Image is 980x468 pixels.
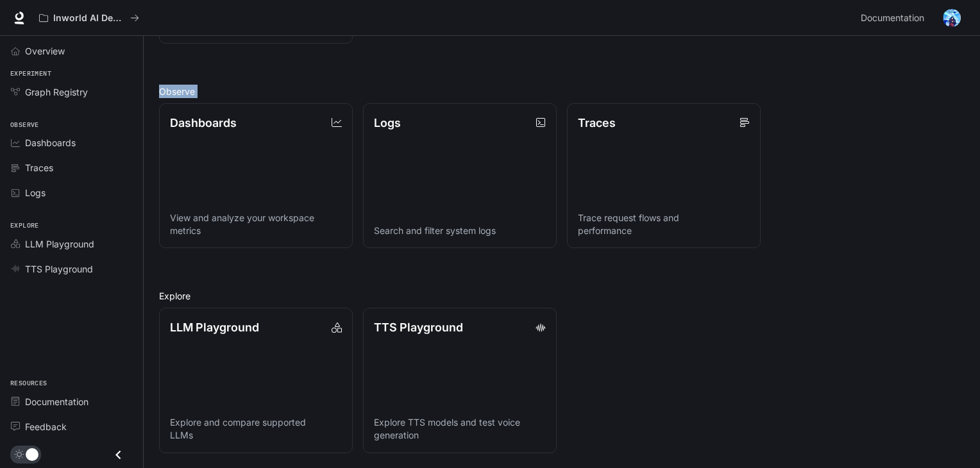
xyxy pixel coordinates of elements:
span: Traces [25,161,53,174]
span: Documentation [861,10,924,26]
p: TTS Playground [374,319,463,336]
button: Close drawer [104,442,133,468]
p: Explore and compare supported LLMs [170,416,342,442]
a: Traces [5,156,138,179]
p: Explore TTS models and test voice generation [374,416,546,442]
a: LLM Playground [5,233,138,255]
p: View and analyze your workspace metrics [170,212,342,237]
a: Logs [5,181,138,204]
span: Feedback [25,420,67,433]
a: DashboardsView and analyze your workspace metrics [159,103,353,249]
p: LLM Playground [170,319,259,336]
a: TTS Playground [5,258,138,280]
span: TTS Playground [25,262,93,276]
span: Logs [25,186,46,199]
span: Graph Registry [25,85,88,99]
h2: Observe [159,85,965,98]
a: Dashboards [5,131,138,154]
a: Feedback [5,415,138,438]
span: Documentation [25,395,89,408]
a: TTS PlaygroundExplore TTS models and test voice generation [363,308,557,453]
span: Overview [25,44,65,58]
p: Traces [578,114,616,131]
button: User avatar [939,5,965,31]
span: Dark mode toggle [26,447,38,461]
h2: Explore [159,289,965,303]
a: TracesTrace request flows and performance [567,103,761,249]
span: LLM Playground [25,237,94,251]
a: LLM PlaygroundExplore and compare supported LLMs [159,308,353,453]
span: Dashboards [25,136,76,149]
a: Graph Registry [5,81,138,103]
p: Inworld AI Demos [53,13,125,24]
a: LogsSearch and filter system logs [363,103,557,249]
button: All workspaces [33,5,145,31]
a: Documentation [856,5,934,31]
a: Documentation [5,390,138,413]
p: Trace request flows and performance [578,212,750,237]
a: Overview [5,40,138,62]
p: Search and filter system logs [374,224,546,237]
p: Dashboards [170,114,237,131]
p: Logs [374,114,401,131]
img: User avatar [943,9,961,27]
